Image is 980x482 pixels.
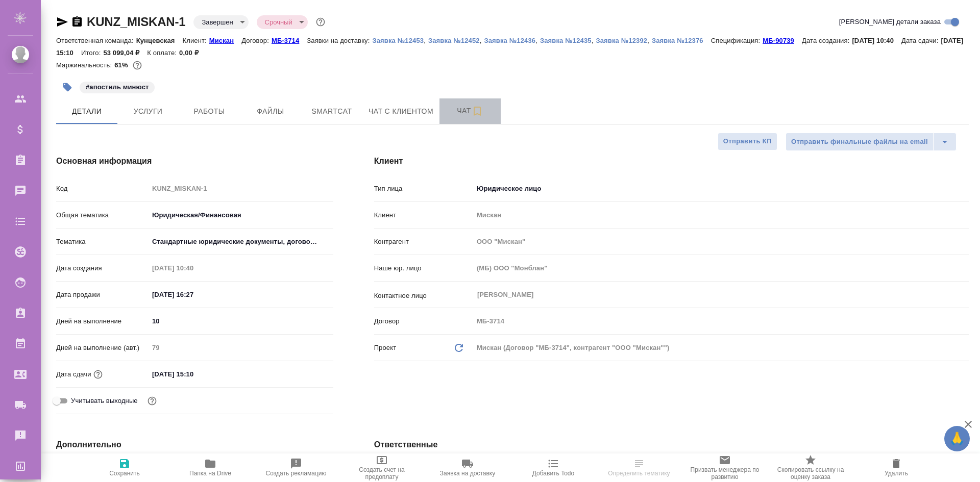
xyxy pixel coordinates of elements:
[241,37,272,44] p: Договор:
[372,37,424,44] p: Заявка №12453
[540,36,592,46] button: Заявка №12435
[131,59,144,72] button: 20713.34 RUB;
[81,49,103,57] p: Итого:
[103,49,147,57] p: 53 099,04 ₽
[56,263,149,273] p: Дата создания
[473,234,969,249] input: Пустое поле
[124,105,173,118] span: Услуги
[56,155,333,167] h4: Основная информация
[652,36,711,46] button: Заявка №12376
[136,37,183,44] p: Кунцевская
[374,291,473,301] p: Контактное лицо
[145,394,159,408] button: Выбери, если сб и вс нужно считать рабочими днями для выполнения заказа.
[484,36,535,46] button: Заявка №12436
[56,439,333,451] h4: Дополнительно
[149,207,333,224] div: Юридическая/Финансовая
[424,37,428,44] p: ,
[246,105,295,118] span: Файлы
[802,37,852,44] p: Дата создания:
[56,210,149,220] p: Общая тематика
[71,396,138,406] span: Учитывать выходные
[56,343,149,353] p: Дней на выполнение (авт.)
[257,15,308,29] div: Завершен
[56,237,149,247] p: Тематика
[374,210,473,220] p: Клиент
[149,233,333,250] div: Стандартные юридические документы, договоры, уставы
[149,287,238,302] input: ✎ Введи что-нибудь
[149,340,333,355] input: Пустое поле
[688,466,762,480] span: Призвать менеджера по развитию
[473,314,969,328] input: Пустое поле
[56,316,149,326] p: Дней на выполнение
[272,37,307,44] p: МБ-3714
[723,136,772,147] span: Отправить КП
[446,105,495,117] span: Чат
[56,369,91,379] p: Дата сдачи
[307,105,356,118] span: Smartcat
[79,82,156,91] span: апостиль минюст
[839,17,941,27] span: [PERSON_NAME] детали заказа
[532,470,574,477] span: Добавить Todo
[149,261,238,275] input: Пустое поле
[852,37,901,44] p: [DATE] 10:40
[473,208,969,222] input: Пустое поле
[149,314,333,328] input: ✎ Введи что-нибудь
[791,136,928,148] span: Отправить финальные файлы на email
[56,37,136,44] p: Ответственная команда:
[484,37,535,44] p: Заявка №12436
[763,36,802,44] a: МБ-90739
[647,37,652,44] p: ,
[193,15,248,29] div: Завершен
[763,37,802,44] p: МБ-90739
[199,18,236,27] button: Завершен
[596,453,682,482] button: Определить тематику
[608,470,670,477] span: Определить тематику
[179,49,206,57] p: 0,00 ₽
[473,180,969,197] div: Юридическое лицо
[652,37,711,44] p: Заявка №12376
[596,36,647,46] button: Заявка №12392
[374,316,473,326] p: Договор
[209,36,241,44] a: Мискан
[189,470,231,477] span: Папка на Drive
[786,133,934,151] button: Отправить финальные файлы на email
[314,15,327,29] button: Доп статусы указывают на важность/срочность заказа
[149,367,238,382] input: ✎ Введи что-нибудь
[209,37,241,44] p: Мискан
[774,466,847,480] span: Скопировать ссылку на оценку заказа
[682,453,768,482] button: Призвать менеджера по развитию
[56,76,79,98] button: Добавить тэг
[114,61,130,69] p: 61%
[374,184,473,194] p: Тип лица
[272,36,307,44] a: МБ-3714
[266,470,327,477] span: Создать рекламацию
[853,453,939,482] button: Удалить
[374,155,969,167] h4: Клиент
[948,428,966,449] span: 🙏
[901,37,941,44] p: Дата сдачи:
[510,453,596,482] button: Добавить Todo
[374,237,473,247] p: Контрагент
[167,453,253,482] button: Папка на Drive
[540,37,592,44] p: Заявка №12435
[56,290,149,300] p: Дата продажи
[87,15,185,29] a: KUNZ_MISKAN-1
[885,470,908,477] span: Удалить
[425,453,510,482] button: Заявка на доставку
[91,368,105,381] button: Если добавить услуги и заполнить их объемом, то дата рассчитается автоматически
[82,453,167,482] button: Сохранить
[339,453,425,482] button: Создать счет на предоплату
[428,36,480,46] button: Заявка №12452
[86,82,149,92] p: #апостиль минюст
[473,339,969,357] div: Мискан (Договор "МБ-3714", контрагент "ООО "Мискан"")
[149,181,333,196] input: Пустое поле
[374,343,397,353] p: Проект
[62,105,111,118] span: Детали
[711,37,763,44] p: Спецификация:
[596,37,647,44] p: Заявка №12392
[718,133,777,150] button: Отправить КП
[185,105,234,118] span: Работы
[440,470,495,477] span: Заявка на доставку
[768,453,853,482] button: Скопировать ссылку на оценку заказа
[307,37,372,44] p: Заявки на доставку:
